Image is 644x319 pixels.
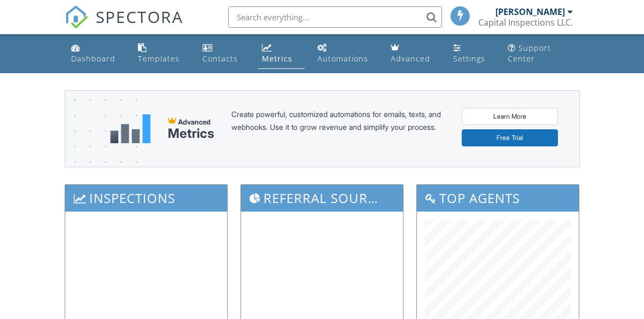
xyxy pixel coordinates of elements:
[386,38,440,69] a: Advanced
[313,38,378,69] a: Automations (Basic)
[65,14,183,37] a: SPECTORA
[391,53,430,64] div: Advanced
[203,53,238,64] div: Contacts
[71,53,115,64] div: Dashboard
[198,38,250,69] a: Contacts
[503,38,577,69] a: Support Center
[417,185,579,211] h3: Top Agents
[138,53,180,64] div: Templates
[453,53,485,64] div: Settings
[110,114,151,143] img: metrics-aadfce2e17a16c02574e7fc40e4d6b8174baaf19895a402c862ea781aae8ef5b.svg
[508,43,551,64] div: Support Center
[449,38,495,69] a: Settings
[462,108,558,125] a: Learn More
[462,129,558,146] a: Free Trial
[495,6,565,17] div: [PERSON_NAME]
[65,5,88,29] img: The Best Home Inspection Software - Spectora
[178,118,211,126] span: Advanced
[228,6,442,28] input: Search everything...
[262,53,292,64] div: Metrics
[168,126,214,141] div: Metrics
[65,91,137,209] img: advanced-banner-bg-f6ff0eecfa0ee76150a1dea9fec4b49f333892f74bc19f1b897a312d7a1b2ff3.png
[65,185,227,211] h3: Inspections
[317,53,368,64] div: Automations
[258,38,305,69] a: Metrics
[96,5,183,28] span: SPECTORA
[67,38,125,69] a: Dashboard
[231,108,445,150] div: Create powerful, customized automations for emails, texts, and webhooks. Use it to grow revenue a...
[134,38,190,69] a: Templates
[478,17,573,28] div: Capital Inspections LLC.
[241,185,403,211] h3: Referral Sources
